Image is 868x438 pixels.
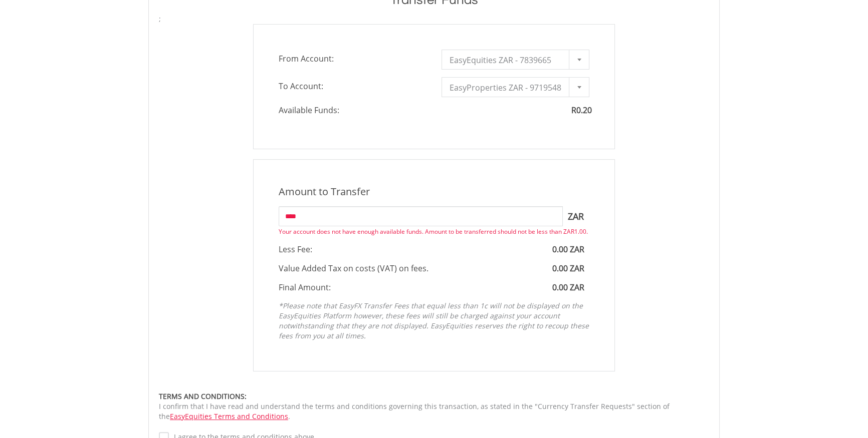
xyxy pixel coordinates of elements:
[271,105,434,116] span: Available Funds:
[552,263,584,274] span: 0.00 ZAR
[159,391,709,401] div: TERMS AND CONDITIONS:
[271,185,597,199] div: Amount to Transfer
[271,77,434,95] span: To Account:
[279,244,312,255] span: Less Fee:
[552,282,584,293] span: 0.00 ZAR
[159,391,709,421] div: I confirm that I have read and understand the terms and conditions governing this transaction, as...
[279,227,588,236] span: Your account does not have enough available funds. Amount to be transferred should not be less th...
[552,244,584,255] span: 0.00 ZAR
[563,206,589,226] span: ZAR
[279,263,428,274] span: Value Added Tax on costs (VAT) on fees.
[271,50,434,68] span: From Account:
[571,105,592,116] span: R0.20
[170,411,288,421] a: EasyEquities Terms and Conditions
[279,301,589,340] em: *Please note that EasyFX Transfer Fees that equal less than 1c will not be displayed on the EasyE...
[279,282,331,293] span: Final Amount:
[450,50,566,70] span: EasyEquities ZAR - 7839665
[450,78,566,98] span: EasyProperties ZAR - 9719548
